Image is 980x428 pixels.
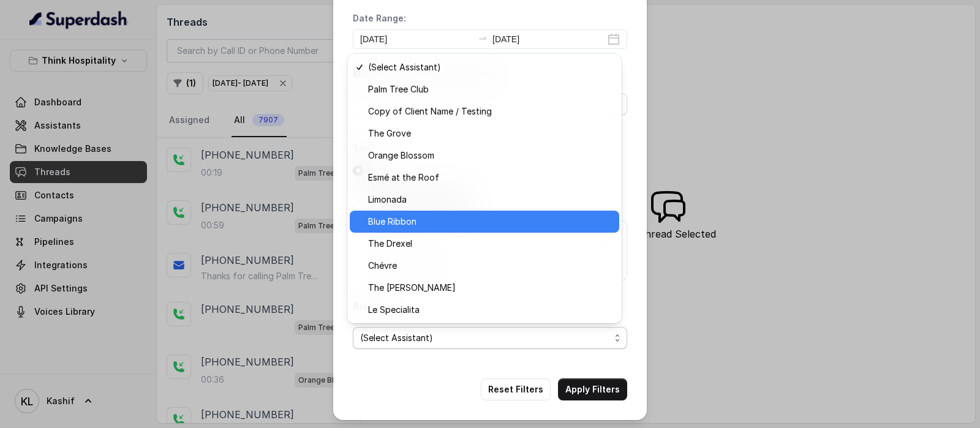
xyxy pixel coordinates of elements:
[368,192,612,207] span: Limonada
[368,236,612,251] span: The Drexel
[368,280,612,295] span: The [PERSON_NAME]
[368,214,612,229] span: Blue Ribbon
[368,170,612,185] span: Esmé at the Roof
[368,126,612,141] span: The Grove
[368,104,612,119] span: Copy of Client Name / Testing
[360,331,610,345] span: (Select Assistant)
[368,302,612,317] span: Le Specialita
[353,327,627,349] button: (Select Assistant)
[368,82,612,97] span: Palm Tree Club
[368,148,612,163] span: Orange Blossom
[347,54,622,323] div: (Select Assistant)
[368,60,612,75] span: (Select Assistant)
[368,258,612,273] span: Chévre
